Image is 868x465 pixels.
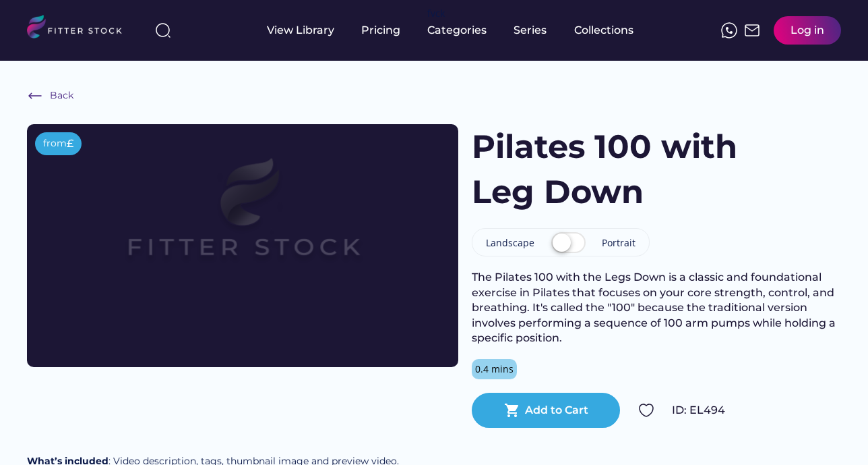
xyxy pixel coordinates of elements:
[27,15,133,43] img: LOGO.svg
[721,22,737,38] img: meteor-icons_whatsapp%20%281%29.svg
[744,22,760,38] img: Frame%2051.svg
[27,88,43,104] img: Frame%20%286%29.svg
[70,124,415,319] img: Frame%2079%20%281%29.svg
[43,137,67,151] div: from
[155,22,171,38] img: search-normal%203.svg
[267,23,334,38] div: View Library
[67,136,73,151] div: £
[790,23,824,38] div: Log in
[472,124,749,215] h1: Pilates 100 with Leg Down
[514,23,547,38] div: Series
[574,23,633,38] div: Collections
[672,403,841,418] div: ID: EL494
[427,23,487,38] div: Categories
[472,270,841,346] div: The Pilates 100 with the Legs Down is a classic and foundational exercise in Pilates that focuses...
[361,23,400,38] div: Pricing
[504,402,520,418] button: shopping_cart
[427,7,445,20] div: fvck
[475,362,514,376] div: 0.4 mins
[50,89,73,103] div: Back
[638,402,654,418] img: Group%201000002324.svg
[525,403,588,418] div: Add to Cart
[486,236,534,250] div: Landscape
[602,236,635,250] div: Portrait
